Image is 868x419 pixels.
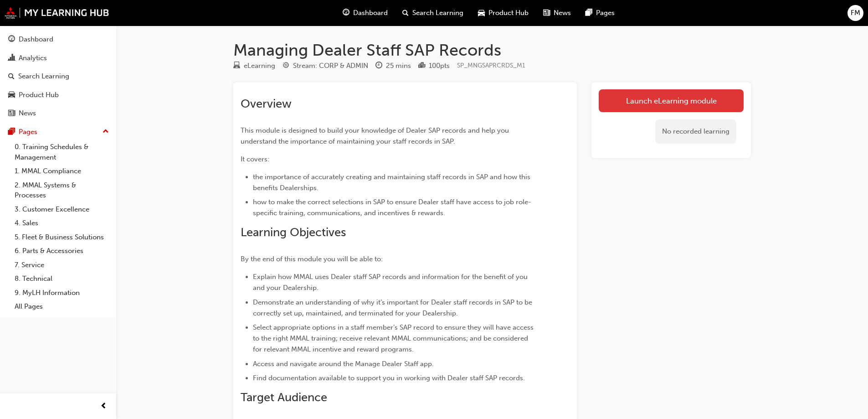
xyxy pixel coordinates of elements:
[353,8,388,18] span: Dashboard
[11,286,113,300] a: 9. MyLH Information
[253,323,535,353] span: Select appropriate options in a staff member’s SAP record to ensure they will have access to the ...
[282,60,368,72] div: Stream
[5,7,109,19] img: mmal
[241,126,511,145] span: This module is designed to build your knowledge of Dealer SAP records and help you understand the...
[8,128,15,136] span: pages-icon
[19,34,53,45] div: Dashboard
[11,300,113,314] a: All Pages
[4,31,113,48] a: Dashboard
[4,105,113,122] a: News
[543,7,550,19] span: news-icon
[4,50,113,67] a: Analytics
[18,71,69,82] div: Search Learning
[429,61,450,71] div: 100 pts
[233,40,751,60] h1: Managing Dealer Staff SAP Records
[655,119,736,144] div: No recorded learning
[4,87,113,103] a: Product Hub
[578,4,622,22] a: pages-iconPages
[599,89,744,112] a: Launch eLearning module
[4,124,113,140] button: Pages
[19,108,36,119] div: News
[241,97,292,111] span: Overview
[847,5,863,21] button: FM
[8,91,15,99] span: car-icon
[11,202,113,217] a: 3. Customer Excellence
[11,216,113,230] a: 4. Sales
[851,8,860,18] span: FM
[8,109,15,118] span: news-icon
[241,390,327,404] span: Target Audience
[4,29,113,124] button: DashboardAnalyticsSearch LearningProduct HubNews
[253,374,525,382] span: Find documentation available to support you in working with Dealer staff SAP records.
[253,173,532,192] span: the importance of accurately creating and maintaining staff records in SAP and how this benefits ...
[375,62,382,70] span: clock-icon
[11,164,113,178] a: 1. MMAL Compliance
[282,62,289,70] span: target-icon
[402,7,409,19] span: search-icon
[478,7,485,19] span: car-icon
[241,255,383,263] span: By the end of this module you will be able to:
[11,258,113,272] a: 7. Service
[8,36,15,44] span: guage-icon
[586,7,592,19] span: pages-icon
[19,90,59,100] div: Product Hub
[4,68,113,85] a: Search Learning
[536,4,578,22] a: news-iconNews
[293,61,368,71] div: Stream: CORP & ADMIN
[335,4,395,22] a: guage-iconDashboard
[457,62,525,69] span: Learning resource code
[253,273,529,292] span: Explain how MMAL uses Dealer staff SAP records and information for the benefit of you and your De...
[8,72,15,81] span: search-icon
[11,244,113,258] a: 6. Parts & Accessories
[488,8,529,18] span: Product Hub
[8,54,15,62] span: chart-icon
[253,198,531,217] span: how to make the correct selections in SAP to ensure Dealer staff have access to job role-specific...
[418,62,425,70] span: podium-icon
[418,60,450,72] div: Points
[244,61,275,71] div: eLearning
[253,298,534,317] span: Demonstrate an understanding of why it’s important for Dealer staff records in SAP to be correctl...
[11,140,113,164] a: 0. Training Schedules & Management
[241,155,269,163] span: It covers:
[395,4,471,22] a: search-iconSearch Learning
[11,230,113,244] a: 5. Fleet & Business Solutions
[100,401,107,412] span: prev-icon
[253,360,434,368] span: Access and navigate around the Manage Dealer Staff app.
[19,127,37,137] div: Pages
[233,60,275,72] div: Type
[412,8,463,18] span: Search Learning
[19,53,47,63] div: Analytics
[11,272,113,286] a: 8. Technical
[471,4,536,22] a: car-iconProduct Hub
[103,126,109,138] span: up-icon
[241,225,346,239] span: Learning Objectives
[554,8,571,18] span: News
[233,62,240,70] span: learningResourceType_ELEARNING-icon
[375,60,411,72] div: Duration
[343,7,349,19] span: guage-icon
[386,61,411,71] div: 25 mins
[11,178,113,202] a: 2. MMAL Systems & Processes
[596,8,615,18] span: Pages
